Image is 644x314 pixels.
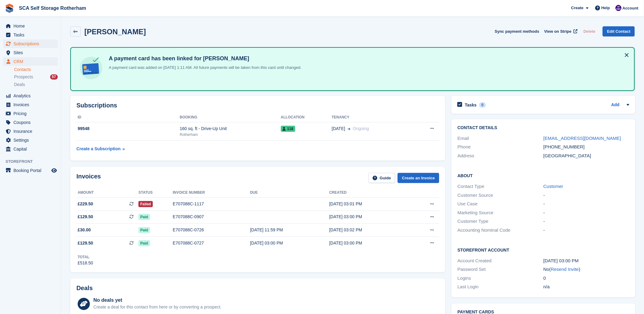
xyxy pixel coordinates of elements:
[458,183,543,190] div: Contact Type
[3,31,58,39] a: menu
[250,227,329,233] div: [DATE] 11:59 PM
[281,126,295,132] span: 118
[78,260,93,266] div: £518.50
[3,100,58,109] a: menu
[13,118,50,127] span: Coupons
[14,74,58,80] a: Prospects 57
[329,227,408,233] div: [DATE] 03:02 PM
[173,227,250,233] div: E707088C-0726
[13,166,50,175] span: Booking Portal
[3,166,58,175] a: menu
[602,5,610,11] span: Help
[458,192,543,199] div: Customer Source
[3,92,58,100] a: menu
[458,266,543,273] div: Password Set
[13,145,50,153] span: Capital
[465,102,477,108] h2: Tasks
[353,126,369,131] span: Ongoing
[3,118,58,127] a: menu
[329,201,408,207] div: [DATE] 03:01 PM
[76,143,125,155] a: Create a Subscription
[138,201,153,207] span: Failed
[3,57,58,66] a: menu
[458,218,543,225] div: Customer Type
[180,132,281,137] div: Rotherham
[549,267,580,272] span: ( )
[13,39,50,48] span: Subscriptions
[13,92,50,100] span: Analytics
[50,167,58,174] a: Preview store
[78,214,93,220] span: £129.50
[76,113,180,122] th: ID
[281,113,332,122] th: Allocation
[581,26,598,36] button: Delete
[78,201,93,207] span: £229.50
[76,188,138,198] th: Amount
[173,240,250,246] div: E707088C-0727
[369,173,396,183] a: Guide
[458,275,543,282] div: Logins
[78,254,93,260] div: Total
[458,283,543,290] div: Last Login
[329,188,408,198] th: Created
[250,240,329,246] div: [DATE] 03:00 PM
[173,214,250,220] div: E707088C-0907
[13,22,50,30] span: Home
[13,57,50,66] span: CRM
[106,65,302,71] p: A payment card was added on [DATE] 1:11 AM. All future payments will be taken from this card unti...
[398,173,439,183] a: Create an Invoice
[5,4,14,13] img: stora-icon-8386f47178a22dfd0bd8f6a31ec36ba5ce8667c1dd55bd0f319d3a0aa187defe.svg
[173,188,250,198] th: Invoice number
[173,201,250,207] div: E707088C-1117
[543,144,629,151] div: [PHONE_NUMBER]
[479,102,486,108] div: 0
[76,125,180,132] div: 99548
[14,67,58,73] a: Contacts
[611,102,620,109] a: Add
[543,209,629,216] div: -
[543,283,629,290] div: n/a
[329,240,408,246] div: [DATE] 03:00 PM
[138,227,150,233] span: Paid
[332,125,345,132] span: [DATE]
[180,113,281,122] th: Booking
[13,136,50,144] span: Settings
[14,81,58,88] a: Deals
[544,28,572,35] span: View on Stripe
[543,218,629,225] div: -
[3,22,58,30] a: menu
[13,48,50,57] span: Sites
[543,266,629,273] div: No
[616,5,622,11] img: Kelly Neesham
[3,127,58,136] a: menu
[3,145,58,153] a: menu
[543,200,629,207] div: -
[138,188,173,198] th: Status
[543,192,629,199] div: -
[3,39,58,48] a: menu
[94,304,222,310] div: Create a deal for this contact from here or by converting a prospect.
[17,3,89,13] a: SCA Self Storage Rotherham
[13,100,50,109] span: Invoices
[76,173,101,183] h2: Invoices
[458,135,543,142] div: Email
[3,48,58,57] a: menu
[94,297,222,304] div: No deals yet
[84,28,146,36] h2: [PERSON_NAME]
[458,172,629,178] h2: About
[3,136,58,144] a: menu
[543,275,629,282] div: 0
[543,257,629,264] div: [DATE] 03:00 PM
[332,113,412,122] th: Tenancy
[138,240,150,246] span: Paid
[458,152,543,159] div: Address
[543,136,621,141] a: [EMAIL_ADDRESS][DOMAIN_NAME]
[78,55,104,81] img: card-linked-ebf98d0992dc2aeb22e95c0e3c79077019eb2392cfd83c6a337811c24bc77127.svg
[78,240,93,246] span: £129.50
[180,125,281,132] div: 160 sq. ft - Drive-Up Unit
[76,146,121,152] div: Create a Subscription
[543,227,629,234] div: -
[458,125,629,130] h2: Contact Details
[458,209,543,216] div: Marketing Source
[458,257,543,264] div: Account Created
